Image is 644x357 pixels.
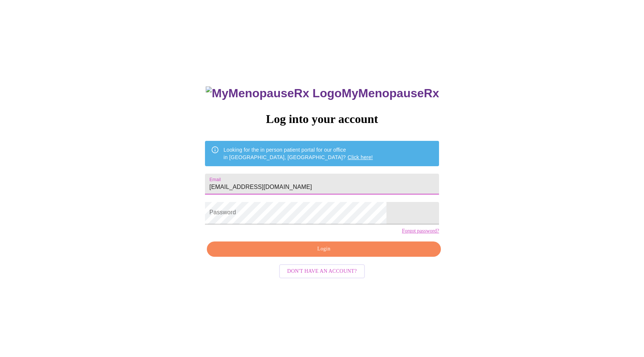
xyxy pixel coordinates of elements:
a: Click here! [348,154,373,160]
h3: Log into your account [205,112,439,126]
a: Forgot password? [402,228,439,234]
h3: MyMenopauseRx [206,86,439,100]
span: Don't have an account? [287,267,357,276]
span: Login [215,244,432,254]
button: Don't have an account? [279,264,365,279]
img: MyMenopauseRx Logo [206,86,341,100]
button: Login [207,241,441,257]
a: Don't have an account? [277,268,367,274]
div: Looking for the in person patient portal for our office in [GEOGRAPHIC_DATA], [GEOGRAPHIC_DATA]? [224,143,373,164]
